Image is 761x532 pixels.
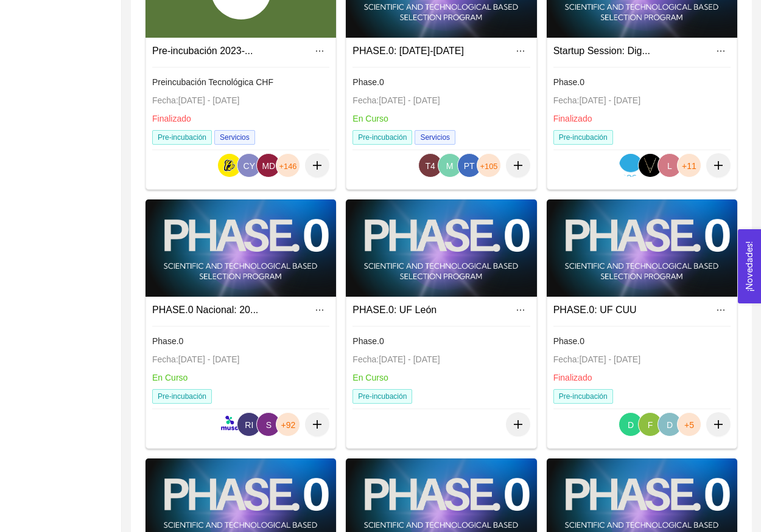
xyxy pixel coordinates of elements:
[244,154,255,178] span: CY
[738,229,761,303] button: Open Feedback Widget
[310,41,329,61] button: ellipsis
[706,412,731,437] button: plus
[667,154,672,178] span: L
[425,154,435,178] span: T4
[305,419,329,430] span: plus
[706,419,731,430] span: plus
[152,373,188,382] span: En Curso
[712,46,730,56] span: ellipsis
[152,336,183,346] span: Phase.0
[706,153,731,178] button: plus
[281,413,295,437] span: +92
[218,413,241,436] img: 1666300425363-Logo%201.png
[506,160,530,171] span: plus
[262,154,275,178] span: MD
[266,413,272,437] span: S
[152,389,212,404] span: Pre-incubación
[446,154,454,178] span: M
[711,41,731,61] button: ellipsis
[682,154,696,178] span: +11
[553,336,584,346] span: Phase.0
[352,95,440,105] span: Fecha: [DATE] - [DATE]
[152,95,239,105] span: Fecha: [DATE] - [DATE]
[511,305,530,315] span: ellipsis
[553,114,592,123] span: Finalizado
[553,373,592,382] span: Finalizado
[480,155,497,178] span: +105
[245,413,253,437] span: RI
[152,46,253,56] a: Pre-incubación 2023-...
[511,300,530,320] button: ellipsis
[305,412,329,437] button: plus
[706,160,731,171] span: plus
[711,300,731,320] button: ellipsis
[352,354,440,364] span: Fecha: [DATE] - [DATE]
[352,46,464,56] a: PHASE.0: [DATE]-[DATE]
[352,114,388,123] span: En Curso
[152,130,212,145] span: Pre-incubación
[152,77,273,87] span: Preincubación Tecnológica CHF
[352,130,412,145] span: Pre-incubación
[352,373,388,382] span: En Curso
[415,130,455,145] span: Servicios
[506,419,530,430] span: plus
[511,41,530,61] button: ellipsis
[152,114,191,123] span: Finalizado
[553,354,640,364] span: Fecha: [DATE] - [DATE]
[628,413,634,437] span: D
[506,153,530,178] button: plus
[553,46,650,56] a: Startup Session: Dig...
[352,77,384,87] span: Phase.0
[511,46,530,56] span: ellipsis
[352,389,412,404] span: Pre-incubación
[553,305,637,315] a: PHASE.0: UF CUU
[553,95,640,105] span: Fecha: [DATE] - [DATE]
[214,130,255,145] span: Servicios
[310,46,329,56] span: ellipsis
[553,130,613,145] span: Pre-incubación
[639,154,662,177] img: 1712100558539-visium%20logo%20(2).png
[218,154,241,177] img: 1718985808943-IMAGOO.APPS.jpg
[506,412,530,437] button: plus
[648,413,653,437] span: F
[310,305,329,315] span: ellipsis
[310,300,329,320] button: ellipsis
[279,155,297,178] span: +146
[152,354,239,364] span: Fecha: [DATE] - [DATE]
[152,305,258,315] a: PHASE.0 Nacional: 20...
[667,413,673,437] span: D
[553,77,584,87] span: Phase.0
[464,154,475,178] span: PT
[619,154,642,177] img: 1708920434561-Logo%20clases%20yoga%20-%20Azul.png
[553,389,613,404] span: Pre-incubación
[684,413,694,437] span: +5
[305,160,329,171] span: plus
[305,153,329,178] button: plus
[352,336,384,346] span: Phase.0
[712,305,730,315] span: ellipsis
[352,305,437,315] a: PHASE.0: UF León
